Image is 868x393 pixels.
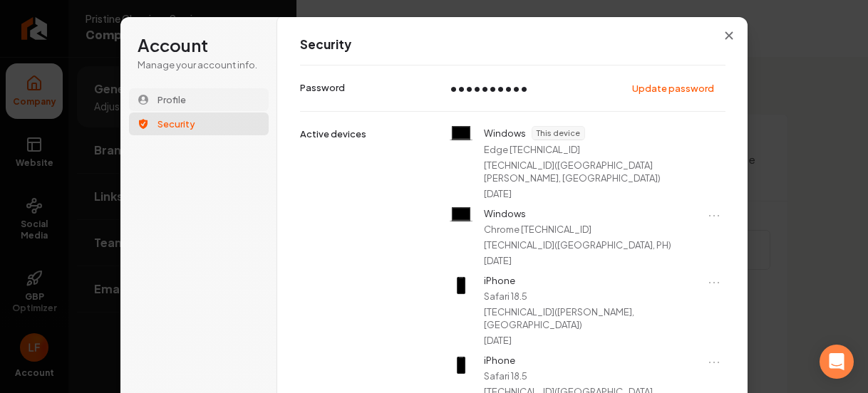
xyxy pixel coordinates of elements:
[484,274,515,287] p: iPhone
[157,93,186,106] span: Profile
[484,127,526,140] p: Windows
[484,305,700,331] p: [TECHNICAL_ID] ( [PERSON_NAME], [GEOGRAPHIC_DATA] )
[820,345,854,379] div: Open Intercom Messenger
[129,88,269,111] button: Profile
[300,81,345,94] p: Password
[157,117,195,130] span: Security
[138,34,260,57] h1: Account
[484,159,723,184] p: [TECHNICAL_ID] ( [GEOGRAPHIC_DATA][PERSON_NAME], [GEOGRAPHIC_DATA] )
[484,239,671,251] p: [TECHNICAL_ID] ( [GEOGRAPHIC_DATA], PH )
[716,23,742,48] button: Close modal
[484,143,580,156] p: Edge [TECHNICAL_ID]
[484,207,526,220] p: Windows
[300,127,366,140] p: Active devices
[129,112,269,135] button: Security
[484,290,527,303] p: Safari 18.5
[484,187,512,200] p: [DATE]
[706,274,723,291] button: Open menu
[706,354,723,371] button: Open menu
[484,223,591,236] p: Chrome [TECHNICAL_ID]
[450,80,528,97] p: ••••••••••
[532,127,584,140] span: This device
[484,254,512,267] p: [DATE]
[484,334,512,347] p: [DATE]
[138,58,260,71] p: Manage your account info.
[484,370,527,382] p: Safari 18.5
[484,354,515,367] p: iPhone
[300,36,725,53] h1: Security
[625,78,723,99] button: Update password
[706,207,723,224] button: Open menu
